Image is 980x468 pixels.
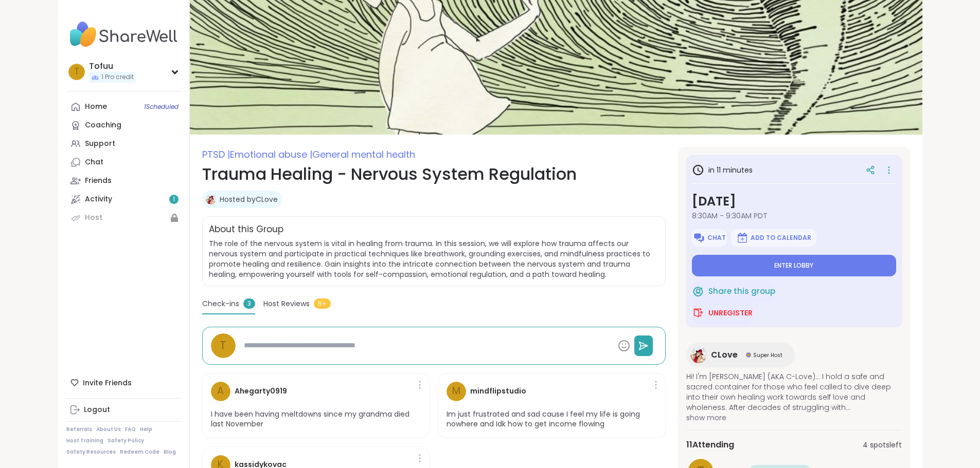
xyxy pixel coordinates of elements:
a: Home1Scheduled [66,98,181,116]
div: Home [85,102,107,112]
a: Safety Policy [108,437,144,444]
a: Friends [66,172,181,190]
button: Unregister [692,302,753,324]
span: General mental health [312,148,415,161]
img: ShareWell Logomark [692,307,704,319]
a: FAQ [125,426,136,433]
span: 1 Scheduled [144,103,179,111]
div: Support [85,139,115,149]
button: Add to Calendar [731,229,816,247]
img: ShareWell Logomark [736,232,749,244]
span: Check-ins [202,298,239,309]
img: ShareWell Logomark [693,232,705,244]
a: Support [66,135,181,153]
button: Enter lobby [692,255,896,276]
div: Activity [85,194,112,204]
span: Add to Calendar [751,234,811,242]
a: Activity1 [66,190,181,209]
span: 8:30AM - 9:30AM PDT [692,211,896,221]
a: Host [66,209,181,227]
div: Friends [85,176,112,186]
span: show more [686,413,902,423]
a: Redeem Code [120,448,159,456]
div: Invite Friends [66,373,181,392]
span: Emotional abuse | [230,148,312,161]
a: Help [140,426,152,433]
a: Blog [164,448,176,456]
span: Chat [707,234,726,242]
span: T [74,65,79,79]
span: Unregister [708,308,753,318]
button: Chat [692,229,727,247]
span: The role of the nervous system is vital in healing from trauma. In this session, we will explore ... [209,238,659,279]
span: Host Reviews [263,298,310,309]
span: PTSD | [202,148,230,161]
span: T [220,336,226,354]
span: m [452,384,460,399]
span: 1 Pro credit [101,73,134,82]
h4: mindflipstudio [470,386,526,397]
span: CLove [711,349,738,361]
div: Logout [84,405,110,415]
div: Tofuu [89,61,136,72]
span: 1 [173,195,175,204]
h3: [DATE] [692,192,896,211]
a: Safety Resources [66,448,116,456]
div: Coaching [85,120,121,130]
span: A [217,384,224,399]
p: Im just frustrated and sad cause I feel my life is going nowhere and Idk how to get income flowing [447,409,657,429]
img: ShareWell Nav Logo [66,16,181,52]
img: CLove [206,194,216,204]
span: Hi! I'm [PERSON_NAME] (AKA C-Love)... I hold a safe and sacred container for those who feel calle... [686,371,902,413]
div: Chat [85,157,103,167]
span: Super Host [753,351,782,359]
span: Share this group [708,286,775,297]
button: Share this group [692,280,775,302]
h3: in 11 minutes [692,164,753,176]
span: Enter lobby [774,261,813,270]
h2: About this Group [209,223,283,236]
img: CLove [690,347,707,363]
a: Hosted byCLove [220,194,278,204]
span: 4 spots left [863,440,902,451]
p: I have been having meltdowns since my grandma died last November [211,409,421,429]
a: About Us [96,426,121,433]
a: Referrals [66,426,92,433]
a: Logout [66,401,181,419]
img: Super Host [746,352,751,358]
img: ShareWell Logomark [692,285,704,297]
a: CLoveCLoveSuper HostSuper Host [686,343,795,367]
a: Coaching [66,116,181,135]
span: 3 [243,298,255,309]
span: 5+ [314,298,331,309]
a: Chat [66,153,181,172]
div: Host [85,213,102,223]
a: Host Training [66,437,103,444]
h1: Trauma Healing - Nervous System Regulation [202,162,666,186]
h4: Ahegarty0919 [235,386,287,397]
span: 11 Attending [686,439,734,451]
